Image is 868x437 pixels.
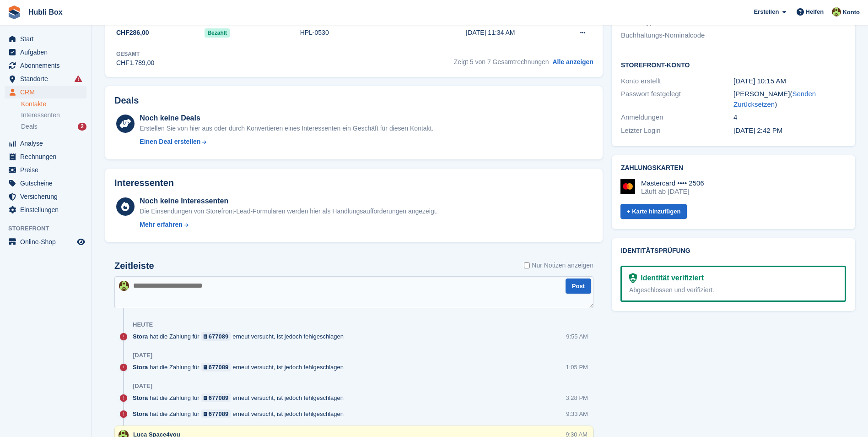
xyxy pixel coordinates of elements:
span: Helfen [806,7,824,16]
a: 677089 [201,332,231,341]
div: 9:55 AM [566,332,588,341]
div: hat die Zahlung für erneut versucht, ist jedoch fehlgeschlagen [133,332,348,341]
span: Rechnungen [20,150,75,163]
label: Nur Notizen anzeigen [524,261,593,270]
img: stora-icon-8386f47178a22dfd0bd8f6a31ec36ba5ce8667c1dd55bd0f319d3a0aa187defe.svg [7,5,21,19]
img: Mastercard Logo [620,179,635,194]
div: Letzter Login [621,126,733,136]
div: Läuft ab [DATE] [641,187,704,196]
a: menu [5,33,86,45]
span: Stora [133,363,148,371]
a: menu [5,203,86,216]
a: 677089 [201,410,231,418]
span: Storefront [8,224,91,233]
div: hat die Zahlung für erneut versucht, ist jedoch fehlgeschlagen [133,363,348,371]
div: [DATE] [133,382,152,390]
span: Einstellungen [20,203,75,216]
span: Stora [133,393,148,402]
span: Standorte [20,72,75,85]
img: Luca Space4you [119,281,129,291]
div: CHF1.789,00 [116,58,154,68]
div: Buchhaltungs-Nominalcode [621,30,733,41]
a: Hubli Box [25,5,66,20]
div: Konto erstellt [621,76,733,87]
h2: Storefront-Konto [621,60,846,69]
a: 677089 [201,363,231,371]
a: menu [5,59,86,72]
span: Konto [842,8,860,17]
a: menu [5,150,86,163]
a: Alle anzeigen [552,58,593,66]
div: 9:33 AM [566,410,588,418]
a: menu [5,177,86,190]
a: 677089 [201,393,231,402]
span: Versicherung [20,190,75,203]
div: 677089 [209,410,228,418]
a: menu [5,190,86,203]
h2: Deals [114,95,139,106]
div: Mastercard •••• 2506 [641,179,704,187]
div: Mehr erfahren [140,220,182,229]
h2: Zahlungskarten [621,164,846,172]
a: Kontakte [21,100,86,109]
a: menu [5,72,86,85]
a: menu [5,164,86,176]
div: Einen Deal erstellen [140,137,200,147]
a: Vorschau-Shop [75,236,86,247]
div: hat die Zahlung für erneut versucht, ist jedoch fehlgeschlagen [133,410,348,418]
div: Abgeschlossen und verifiziert. [629,285,837,295]
div: 4 [733,112,846,123]
div: 3:28 PM [566,393,588,402]
h2: Zeitleiste [114,261,154,271]
span: Interessenten [21,111,60,120]
span: Aufgaben [20,46,75,59]
a: + Karte hinzufügen [620,204,687,219]
span: Preise [20,164,75,176]
span: ( ) [733,90,816,108]
a: menu [5,46,86,59]
span: Start [20,33,75,45]
a: Mehr erfahren [140,220,437,229]
div: 677089 [209,363,228,371]
a: Senden Zurücksetzen [733,90,816,108]
div: 2 [78,123,86,131]
div: Identität verifiziert [637,273,704,284]
span: Bezahlt [205,28,230,38]
div: Heute [133,321,153,328]
span: CRM [20,86,75,98]
input: Nur Notizen anzeigen [524,261,530,270]
span: Abonnements [20,59,75,72]
span: Erstellen [754,7,779,16]
h2: Identitätsprüfung [621,247,846,255]
span: Deals [21,122,38,131]
div: Noch keine Deals [140,113,433,124]
div: hat die Zahlung für erneut versucht, ist jedoch fehlgeschlagen [133,393,348,402]
div: HPL-0530 [300,28,413,38]
div: 677089 [209,393,228,402]
a: Interessenten [21,110,86,120]
h2: Interessenten [114,178,174,188]
div: Gesamt [116,50,154,58]
span: Stora [133,332,148,341]
a: Deals 2 [21,122,86,131]
div: Die Einsendungen von Storefront-Lead-Formularen werden hier als Handlungsaufforderungen angezeigt. [140,207,437,216]
div: Erstellen Sie von hier aus oder durch Konvertieren eines Interessenten ein Geschäft für diesen Ko... [140,124,433,133]
a: menu [5,137,86,150]
div: [DATE] [133,352,152,359]
span: Stora [133,410,148,418]
div: [DATE] 11:34 AM [466,28,557,38]
span: Analyse [20,137,75,150]
span: Zeigt 5 von 7 Gesamtrechnungen [454,58,549,66]
img: Luca Space4you [832,7,841,16]
time: 2025-07-04 12:42:41 UTC [733,126,782,134]
a: Speisekarte [5,235,86,248]
span: CHF286,00 [116,28,149,38]
span: Gutscheine [20,177,75,190]
a: menu [5,86,86,98]
button: Post [566,279,591,294]
span: Online-Shop [20,235,75,248]
div: Passwort festgelegt [621,89,733,109]
div: [PERSON_NAME] [733,89,846,109]
i: Es sind Fehler bei der Synchronisierung von Smart-Einträgen aufgetreten [75,75,82,82]
div: Noch keine Interessenten [140,196,437,207]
